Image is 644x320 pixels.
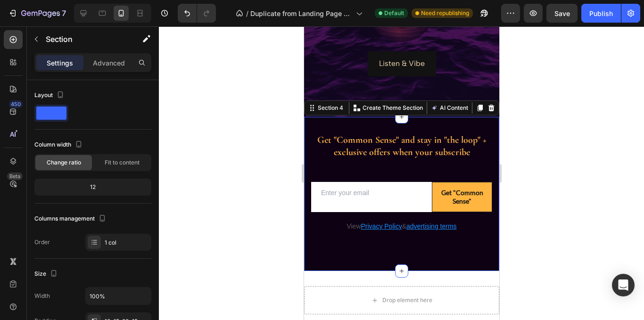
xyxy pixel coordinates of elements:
span: / [246,8,248,18]
span: Need republishing [421,9,469,17]
p: Section [46,33,123,45]
div: 12 [36,181,149,194]
div: Columns management [34,213,108,225]
button: Publish [581,4,621,23]
div: Column width [34,139,84,151]
button: Save [546,4,578,23]
p: 7 [62,8,66,19]
span: Save [554,9,570,17]
div: Width [34,292,50,300]
div: Open Intercom Messenger [612,274,635,296]
div: Order [34,238,50,246]
p: Advanced [93,58,125,68]
div: Publish [589,8,613,18]
span: Change ratio [47,158,81,167]
iframe: Design area [304,26,499,320]
button: 7 [4,4,70,23]
div: 450 [9,100,23,108]
div: Size [34,268,59,280]
input: Auto [86,287,151,304]
span: Duplicate from Landing Page - [DATE] 14:10:19 [250,8,352,18]
div: 1 col [105,238,149,247]
p: Settings [47,58,73,68]
span: Fit to content [105,158,140,167]
div: Layout [34,89,66,102]
div: Undo/Redo [178,4,216,23]
div: Beta [7,172,23,180]
span: Default [384,9,404,17]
